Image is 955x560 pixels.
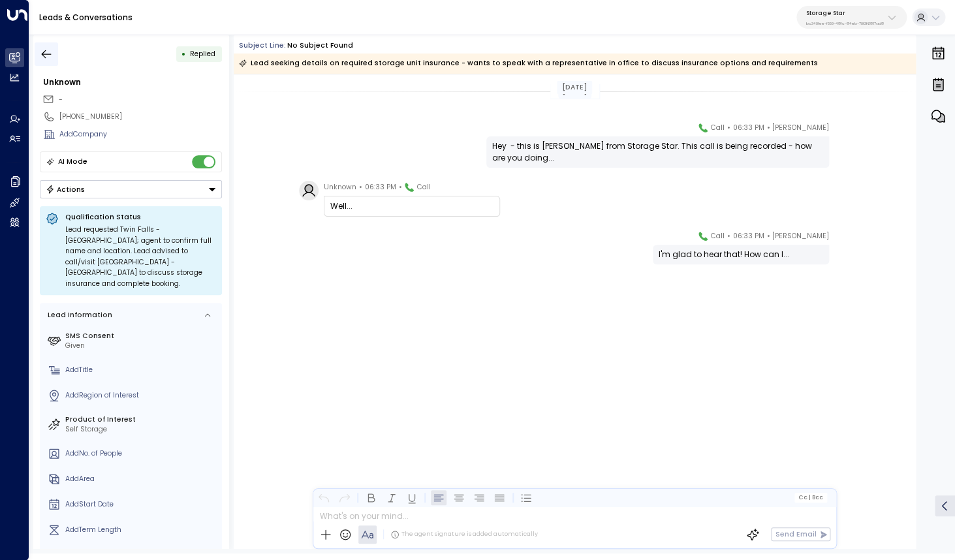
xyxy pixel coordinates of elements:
[732,230,764,243] span: 06:33 PM
[796,6,907,29] button: Storage Starbc340fee-f559-48fc-84eb-70f3f6817ad8
[809,494,811,501] span: |
[772,230,829,243] span: [PERSON_NAME]
[287,40,353,51] div: No subject found
[58,155,87,168] div: AI Mode
[65,448,218,459] div: AddNo. of People
[59,129,222,140] div: AddCompany
[727,121,730,134] span: •
[834,121,854,141] img: 120_headshot.jpg
[794,493,827,502] button: Cc|Bcc
[59,95,63,104] span: -
[46,185,86,194] div: Actions
[659,249,823,260] div: I'm glad to hear that! How can I...
[337,490,352,505] button: Redo
[65,390,218,401] div: AddRegion of Interest
[40,180,222,198] button: Actions
[557,81,592,94] div: [DATE]
[65,499,218,510] div: AddStart Date
[330,200,493,212] div: Well...
[359,181,362,194] span: •
[390,530,538,539] div: The agent signature is added automatically
[65,525,218,535] div: AddTerm Length
[834,230,854,249] img: 120_headshot.jpg
[727,230,730,243] span: •
[59,112,222,122] div: [PHONE_NUMBER]
[772,121,829,134] span: [PERSON_NAME]
[239,40,286,50] span: Subject Line:
[40,180,222,198] div: Button group with a nested menu
[711,230,725,243] span: Call
[732,121,764,134] span: 06:33 PM
[65,225,216,289] div: Lead requested Twin Falls - [GEOGRAPHIC_DATA]; agent to confirm full name and location. Lead advi...
[417,181,431,194] span: Call
[806,21,884,26] p: bc340fee-f559-48fc-84eb-70f3f6817ad8
[317,490,332,505] button: Undo
[492,140,823,164] div: Hey - this is [PERSON_NAME] from Storage Star. This call is being recorded - how are you doing...
[65,341,218,351] div: Given
[65,474,218,484] div: AddArea
[711,121,725,134] span: Call
[798,494,823,501] span: Cc Bcc
[766,230,770,243] span: •
[65,424,218,435] div: Self Storage
[239,57,818,70] div: Lead seeking details on required storage unit insurance - wants to speak with a representative in...
[65,331,218,341] label: SMS Consent
[43,76,222,88] div: Unknown
[766,121,770,134] span: •
[44,310,112,320] div: Lead Information
[190,49,215,59] span: Replied
[65,365,218,375] div: AddTitle
[65,414,218,425] label: Product of Interest
[39,12,133,23] a: Leads & Conversations
[65,212,216,222] p: Qualification Status
[365,181,396,194] span: 06:33 PM
[398,181,401,194] span: •
[181,45,186,63] div: •
[806,9,884,17] p: Storage Star
[324,181,356,194] span: Unknown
